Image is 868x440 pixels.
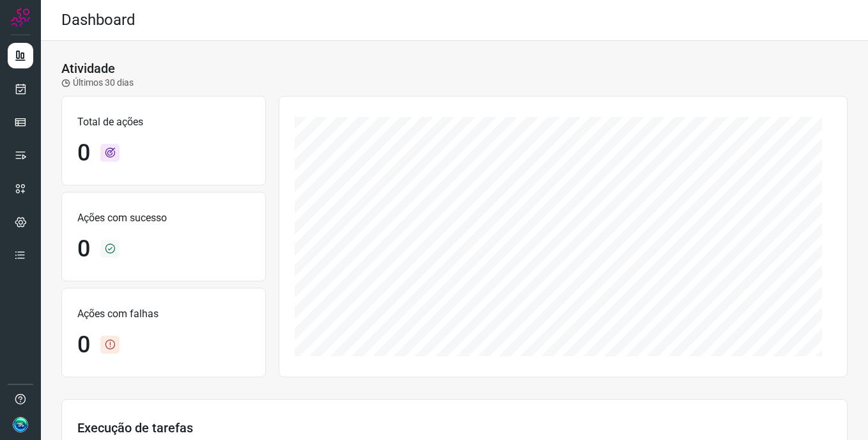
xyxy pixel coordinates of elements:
[77,210,250,226] p: Ações com sucesso
[77,235,90,263] h1: 0
[77,306,250,322] p: Ações com falhas
[61,76,134,90] p: Últimos 30 dias
[61,11,136,29] h2: Dashboard
[77,114,250,130] p: Total de ações
[77,139,90,167] h1: 0
[61,61,115,76] h3: Atividade
[77,420,832,436] h3: Execução de tarefas
[11,8,30,27] img: Logo
[77,331,90,359] h1: 0
[13,417,28,432] img: 688dd65d34f4db4d93ce8256e11a8269.jpg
